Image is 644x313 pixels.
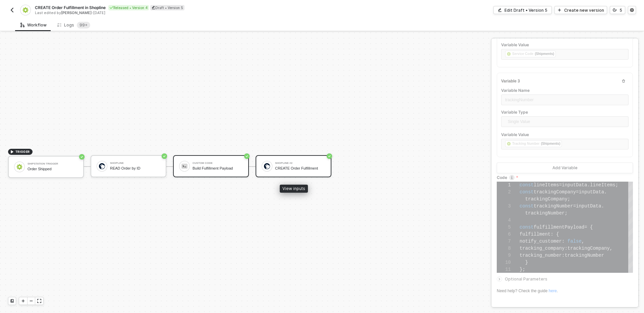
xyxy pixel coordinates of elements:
[501,42,629,48] label: Variable Value
[498,8,502,12] span: icon-edit
[565,246,567,251] span: :
[504,7,547,13] div: Edit Draft • Version 5
[497,217,511,224] div: 4
[554,6,607,14] button: Create new version
[582,239,584,244] span: ,
[501,78,520,84] div: Variable 3
[79,154,85,160] span: icon-success-page
[525,210,565,216] span: trackingNumber
[501,132,629,137] label: Variable Value
[557,8,561,12] span: icon-play
[559,182,562,188] span: =
[497,275,633,283] div: Optional Parameters
[620,7,622,13] div: 5
[534,182,559,188] span: lineItems
[8,6,16,14] button: back
[520,203,534,209] span: const
[497,238,511,245] div: 7
[610,6,625,14] button: 5
[99,163,105,169] img: icon
[162,153,167,159] span: icon-success-page
[275,162,325,165] div: Shopline #2
[590,182,615,188] span: lineItems
[505,276,547,281] span: Optional Parameters
[110,166,160,171] div: READ Order by ID
[152,6,155,9] span: icon-edit
[497,252,511,259] div: 9
[568,246,610,251] span: trackingCompany
[520,189,534,195] span: const
[584,225,587,230] span: =
[327,153,332,159] span: icon-success-page
[21,299,25,303] span: icon-play
[193,162,243,165] div: Custom Code
[264,163,270,169] img: icon
[562,182,587,188] span: inputData
[534,189,576,195] span: trackingCompany
[77,22,90,28] sup: 575
[493,6,552,14] button: Edit Draft • Version 5
[501,109,629,115] label: Variable Type
[497,259,511,266] div: 10
[604,189,607,195] span: .
[275,166,325,171] div: CREATE Order Fulfillment
[497,231,511,238] div: 6
[280,185,308,193] div: View inputs
[534,225,584,230] span: fulfillmentPayload
[576,203,601,209] span: inputData
[28,163,78,165] div: ShipStation Trigger
[108,5,149,10] div: Released • Version 4
[509,175,515,180] img: icon-info
[520,239,562,244] span: notify_customer
[507,142,511,146] img: fieldIcon
[520,225,534,230] span: const
[579,189,604,195] span: inputData
[562,253,565,258] span: :
[520,246,565,251] span: tracking_company
[552,165,578,171] div: Add Variable
[497,182,511,189] div: 1
[497,189,511,196] div: 2
[568,239,582,244] span: false
[244,153,250,159] span: icon-success-page
[508,117,625,127] span: Single Value
[497,288,633,294] div: Need help? Check the guide .
[15,149,30,154] span: TRIGGER
[525,196,568,202] span: trackingCompany
[576,189,579,195] span: =
[29,299,33,303] span: icon-minus
[520,253,562,258] span: tracking_number
[193,166,243,171] div: Build Fulfillment Payload
[497,224,511,231] div: 5
[10,150,14,154] span: icon-play
[556,232,559,237] span: {
[520,267,525,272] span: };
[568,196,570,202] span: ;
[601,203,604,209] span: .
[9,7,15,13] img: back
[35,10,321,15] div: Last edited by - [DATE]
[28,167,78,171] div: Order Shipped
[150,5,184,10] div: Draft • Version 5
[565,210,567,216] span: ;
[590,225,593,230] span: {
[564,7,604,13] div: Create new version
[630,8,634,12] span: icon-settings
[587,182,590,188] span: .
[57,22,90,28] div: Logs
[520,182,534,188] span: const
[181,163,187,169] img: icon
[497,266,511,273] div: 11
[497,163,633,173] button: Add Variable
[525,260,528,265] span: }
[613,8,617,12] span: icon-versioning
[501,87,629,93] label: Variable Name
[565,253,604,258] span: trackingNumber
[549,289,557,293] a: here
[534,203,573,209] span: trackingNumber
[16,164,22,170] img: icon
[550,232,553,237] span: :
[110,162,160,165] div: Shopline
[497,203,511,210] div: 3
